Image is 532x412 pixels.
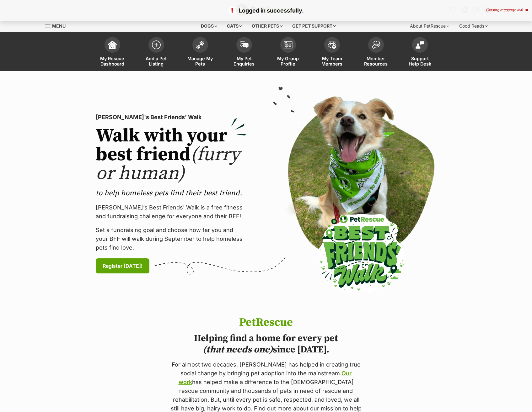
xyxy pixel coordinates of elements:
[169,333,363,355] h2: Helping find a home for every pet since [DATE].
[96,143,240,185] span: (furry or human)
[186,56,214,66] span: Manage My Pets
[152,40,161,49] img: add-pet-listing-icon-0afa8454b4691262ce3f59096e99ab1cd57d4a30225e0717b998d2c9b9846f56.svg
[52,23,66,29] span: Menu
[203,344,273,356] i: (that needs one)
[96,203,246,221] p: [PERSON_NAME]’s Best Friends' Walk is a free fitness and fundraising challenge for everyone and t...
[108,40,117,49] img: dashboard-icon-eb2f2d2d3e046f16d808141f083e7271f6b2e854fb5c12c21221c1fb7104beca.svg
[284,41,293,49] img: group-profile-icon-3fa3cf56718a62981997c0bc7e787c4b2cf8bcc04b72c1350f741eb67cf2f40e.svg
[134,34,178,71] a: Add a Pet Listing
[247,20,287,32] div: Other pets
[406,20,454,32] div: About PetRescue
[354,34,398,71] a: Member Resources
[96,258,149,273] a: Register [DATE]!
[362,56,390,66] span: Member Resources
[372,40,380,49] img: member-resources-icon-8e73f808a243e03378d46382f2149f9095a855e16c252ad45f914b54edf8863c.svg
[196,20,222,32] div: Dogs
[45,20,70,31] a: Menu
[169,316,363,329] h1: PetRescue
[222,34,266,71] a: My Pet Enquiries
[196,41,205,49] img: manage-my-pets-icon-02211641906a0b7f246fdf0571729dbe1e7629f14944591b6c1af311fb30b64b.svg
[274,56,302,66] span: My Group Profile
[240,41,249,48] img: pet-enquiries-icon-7e3ad2cf08bfb03b45e93fb7055b45f3efa6380592205ae92323e6603595dc1f.svg
[96,127,246,183] h2: Walk with your best friend
[288,20,340,32] div: Get pet support
[96,113,246,122] p: [PERSON_NAME]'s Best Friends' Walk
[96,226,246,252] p: Set a fundraising goal and choose how far you and your BFF will walk during September to help hom...
[266,34,310,71] a: My Group Profile
[328,41,336,49] img: team-members-icon-5396bd8760b3fe7c0b43da4ab00e1e3bb1a5d9ba89233759b79545d2d3fc5d0d.svg
[90,34,134,71] a: My Rescue Dashboard
[142,56,170,66] span: Add a Pet Listing
[178,34,222,71] a: Manage My Pets
[98,56,126,66] span: My Rescue Dashboard
[318,56,346,66] span: My Team Members
[310,34,354,71] a: My Team Members
[416,41,424,49] img: help-desk-icon-fdf02630f3aa405de69fd3d07c3f3aa587a6932b1a1747fa1d2bba05be0121f9.svg
[455,20,492,32] div: Good Reads
[398,34,442,71] a: Support Help Desk
[406,56,434,66] span: Support Help Desk
[223,20,246,32] div: Cats
[230,56,258,66] span: My Pet Enquiries
[103,262,142,270] span: Register [DATE]!
[96,188,246,198] p: to help homeless pets find their best friend.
